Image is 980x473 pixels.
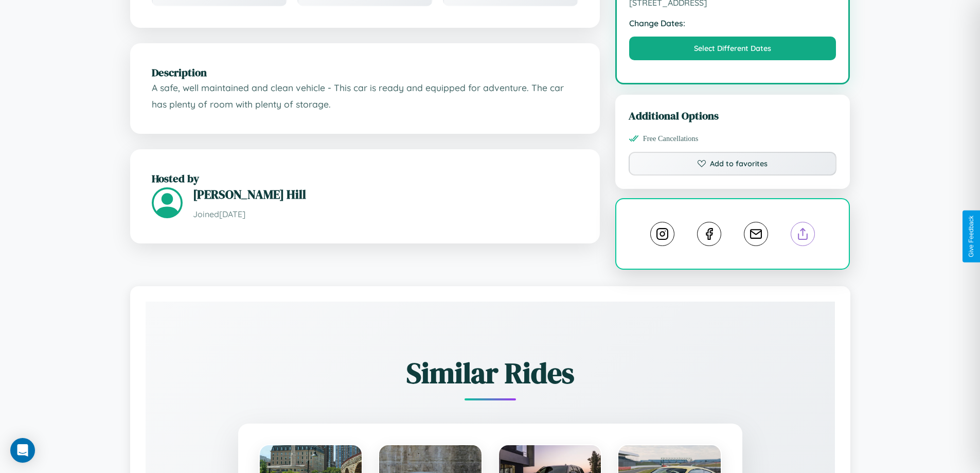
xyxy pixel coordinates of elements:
[152,80,578,112] p: A safe, well maintained and clean vehicle - This car is ready and equipped for adventure. The car...
[182,353,799,393] h2: Similar Rides
[152,171,578,186] h2: Hosted by
[152,65,578,80] h2: Description
[629,108,837,123] h3: Additional Options
[968,216,975,257] div: Give Feedback
[629,18,836,28] strong: Change Dates:
[10,438,35,463] div: Open Intercom Messenger
[629,37,836,60] button: Select Different Dates
[643,134,699,143] span: Free Cancellations
[629,152,837,176] button: Add to favorites
[193,207,578,222] p: Joined [DATE]
[193,186,578,203] h3: [PERSON_NAME] Hill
